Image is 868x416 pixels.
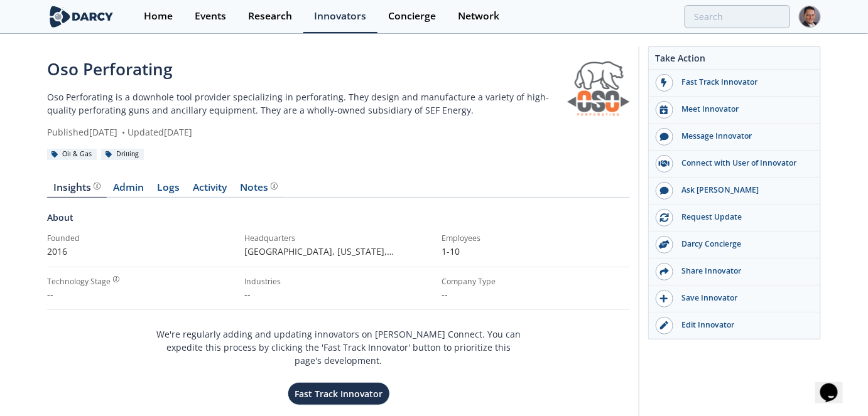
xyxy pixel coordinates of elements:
[685,5,790,28] input: Advanced Search
[151,183,187,198] a: Logs
[47,90,567,117] p: Oso Perforating is a downhole tool provider specializing in perforating. They design and manufact...
[673,211,814,223] div: Request Update
[241,183,278,193] div: Notes
[673,77,814,88] div: Fast Track Innovator
[47,287,236,301] div: --
[458,11,499,21] div: Network
[107,183,151,198] a: Admin
[244,276,433,287] div: Industries
[673,184,814,196] div: Ask [PERSON_NAME]
[673,238,814,250] div: Darcy Concierge
[47,233,236,244] div: Founded
[314,11,366,21] div: Innovators
[271,183,278,189] img: information.svg
[101,149,144,160] div: Drilling
[388,11,436,21] div: Concierge
[442,245,630,258] p: 1-10
[244,245,433,258] p: [GEOGRAPHIC_DATA], [US_STATE] , [GEOGRAPHIC_DATA]
[120,126,127,138] span: •
[673,131,814,142] div: Message Innovator
[47,57,567,82] div: Oso Perforating
[154,319,523,406] div: We're regularly adding and updating innovators on [PERSON_NAME] Connect. You can expedite this pr...
[649,285,820,312] button: Save Innovator
[244,233,433,244] div: Headquarters
[47,276,111,287] div: Technology Stage
[47,245,236,258] p: 2016
[113,276,120,283] img: information.svg
[54,183,100,193] div: Insights
[47,211,630,233] div: About
[94,183,100,189] img: information.svg
[673,157,814,169] div: Connect with User of Innovator
[47,6,116,28] img: logo-wide.svg
[815,366,855,403] iframe: chat widget
[442,287,630,301] p: --
[47,125,567,139] div: Published [DATE] Updated [DATE]
[442,276,630,287] div: Company Type
[234,183,284,198] a: Notes
[248,11,292,21] div: Research
[47,183,107,198] a: Insights
[47,149,97,160] div: Oil & Gas
[649,312,820,339] a: Edit Innovator
[442,233,630,244] div: Employees
[144,11,173,21] div: Home
[187,183,234,198] a: Activity
[673,265,814,277] div: Share Innovator
[673,319,814,331] div: Edit Innovator
[649,51,820,70] div: Take Action
[195,11,226,21] div: Events
[244,287,433,301] p: --
[288,382,390,405] button: Fast Track Innovator
[673,292,814,304] div: Save Innovator
[799,6,821,28] img: Profile
[673,104,814,115] div: Meet Innovator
